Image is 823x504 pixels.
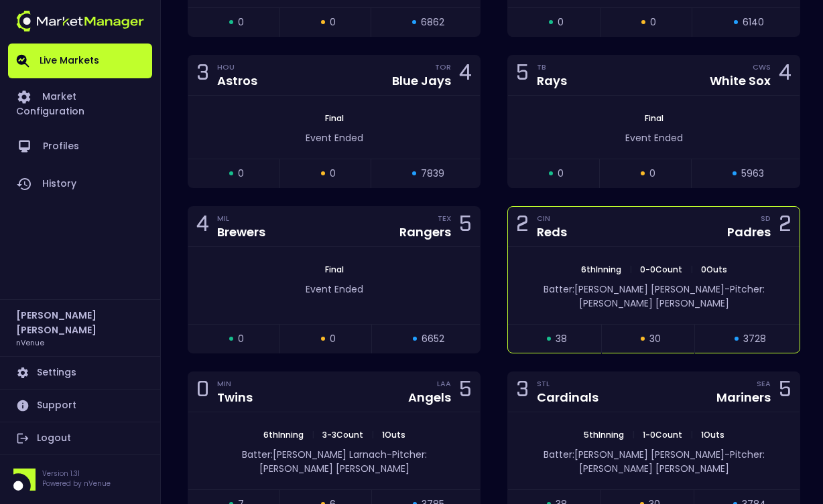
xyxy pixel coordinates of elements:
span: 6862 [421,15,444,29]
span: 0 [330,15,336,29]
span: - [387,448,392,461]
span: 6th Inning [577,264,625,275]
span: | [628,429,639,440]
span: - [724,282,730,296]
span: Event Ended [306,282,363,296]
span: Pitcher: [PERSON_NAME] [PERSON_NAME] [579,282,765,310]
span: Batter: [PERSON_NAME] [PERSON_NAME] [544,282,724,296]
div: 5 [459,380,472,404]
span: 0 [330,167,336,181]
div: 5 [779,380,792,404]
span: 0 [558,15,564,29]
a: Settings [8,357,152,389]
div: 4 [779,63,792,88]
span: 1 - 0 Count [639,429,686,440]
div: Padres [727,224,771,240]
span: 3 - 3 Count [318,429,367,440]
span: | [308,429,318,440]
div: 5 [459,214,472,239]
span: 6140 [743,15,764,29]
h2: [PERSON_NAME] [PERSON_NAME] [16,308,144,337]
div: 3 [516,380,529,404]
span: Event Ended [625,131,683,145]
div: SEA [757,378,771,389]
span: 38 [556,332,567,346]
span: 0 [238,332,244,346]
span: | [625,264,636,275]
span: 5963 [741,167,764,181]
p: Version 1.31 [42,469,111,479]
span: Final [321,264,348,275]
span: 5th Inning [580,429,628,440]
div: Brewers [217,224,265,240]
a: Logout [8,422,152,454]
div: Cardinals [537,390,598,405]
div: Mariners [716,390,771,405]
a: History [8,165,152,203]
div: CWS [753,62,771,72]
div: Version 1.31Powered by nVenue [8,469,152,491]
span: 6652 [422,332,444,346]
span: | [367,429,378,440]
div: STL [537,378,598,389]
a: Profiles [8,128,152,165]
div: 4 [196,214,209,239]
div: Blue Jays [392,73,451,88]
div: 5 [516,63,529,88]
div: 3 [196,63,209,88]
a: Live Markets [8,44,152,78]
span: 0 [558,167,564,181]
span: 1 Outs [378,429,409,440]
span: 0 [650,15,656,29]
span: Final [641,112,668,124]
div: MIN [217,378,253,389]
span: 1 Outs [697,429,729,440]
span: 0 [238,15,244,29]
div: MIL [217,213,265,224]
div: Astros [217,73,257,88]
img: logo [16,11,144,31]
div: TB [537,62,567,72]
span: 7839 [421,167,444,181]
span: Pitcher: [PERSON_NAME] [PERSON_NAME] [579,448,765,475]
div: TOR [435,62,451,72]
div: Twins [217,390,253,405]
a: Support [8,390,152,422]
div: 0 [196,380,209,404]
span: | [686,429,697,440]
span: - [724,448,730,461]
p: Powered by nVenue [42,479,111,489]
div: HOU [217,62,257,72]
span: 3728 [743,332,766,346]
a: Market Configuration [8,78,152,128]
div: Reds [537,224,567,240]
span: 0 - 0 Count [636,264,686,275]
div: Rangers [399,224,451,240]
span: Batter: [PERSON_NAME] Larnach [242,448,387,461]
span: 0 [238,167,244,181]
div: Rays [537,73,567,88]
div: CIN [537,213,567,224]
h3: nVenue [16,337,44,347]
div: SD [761,213,771,224]
div: 2 [779,214,792,239]
div: White Sox [710,73,771,88]
div: 2 [516,214,529,239]
span: 0 [330,332,336,346]
div: TEX [438,213,451,224]
span: 30 [649,332,661,346]
span: | [686,264,697,275]
span: Event Ended [306,131,363,145]
span: Final [321,112,348,124]
span: 0 [649,167,655,181]
div: Angels [408,390,451,405]
span: 6th Inning [259,429,308,440]
div: 4 [459,63,472,88]
span: Batter: [PERSON_NAME] [PERSON_NAME] [544,448,724,461]
span: Pitcher: [PERSON_NAME] [PERSON_NAME] [259,448,427,475]
div: LAA [437,378,451,389]
span: 0 Outs [697,264,731,275]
